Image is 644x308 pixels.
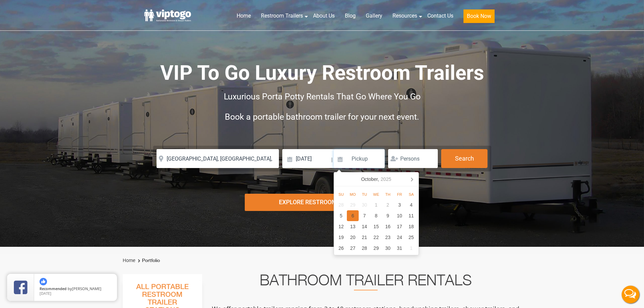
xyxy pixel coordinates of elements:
button: Search [441,149,487,168]
div: 18 [405,221,417,232]
div: 1 [405,243,417,254]
span: by [40,287,112,291]
div: Su [335,190,347,198]
a: Contact Us [422,8,458,23]
div: 26 [335,243,347,254]
div: Explore Restroom Trailers [245,194,399,211]
div: 21 [359,232,371,243]
div: 7 [359,210,371,221]
div: 27 [347,243,359,254]
div: 30 [359,199,371,210]
i: 2025 [381,175,391,183]
div: October, [358,174,394,185]
input: Where do you need your restroom? [157,149,279,168]
div: 25 [405,232,417,243]
div: 29 [347,199,359,210]
span: Recommended [40,286,67,291]
button: Book Now [463,9,495,23]
div: Th [382,190,394,198]
div: 19 [335,232,347,243]
div: 8 [370,210,382,221]
span: [PERSON_NAME] [72,286,101,291]
input: Delivery [282,149,331,168]
div: 28 [359,243,371,254]
div: 6 [347,210,359,221]
div: 11 [405,210,417,221]
span: VIP To Go Luxury Restroom Trailers [160,61,484,85]
input: Pickup [334,149,385,168]
div: 4 [405,199,417,210]
div: 31 [394,243,406,254]
img: thumbs up icon [40,278,47,285]
div: Tu [359,190,371,198]
span: | [331,149,333,171]
div: 17 [394,221,406,232]
div: 13 [347,221,359,232]
div: Sa [405,190,417,198]
a: Home [123,258,135,263]
div: Fr [394,190,406,198]
div: 29 [370,243,382,254]
li: Portfolio [136,257,160,265]
div: 30 [382,243,394,254]
div: 28 [335,199,347,210]
div: 1 [370,199,382,210]
a: Blog [340,8,361,23]
span: Book a portable bathroom trailer for your next event. [225,112,419,122]
div: We [370,190,382,198]
div: 15 [370,221,382,232]
div: 10 [394,210,406,221]
a: About Us [308,8,340,23]
div: 2 [382,199,394,210]
button: Live Chat [617,281,644,308]
div: Mo [347,190,359,198]
div: 24 [394,232,406,243]
a: Home [232,8,256,23]
div: 16 [382,221,394,232]
div: 12 [335,221,347,232]
a: Book Now [458,8,500,27]
div: 23 [382,232,394,243]
img: Review Rating [14,281,27,294]
div: 5 [335,210,347,221]
div: 20 [347,232,359,243]
a: Resources [387,8,422,23]
a: Restroom Trailers [256,8,308,23]
a: Gallery [361,8,387,23]
div: 22 [370,232,382,243]
input: Persons [388,149,438,168]
span: Luxurious Porta Potty Rentals That Go Where You Go [224,92,421,101]
span: [DATE] [40,291,51,296]
div: 3 [394,199,406,210]
div: 14 [359,221,371,232]
div: 9 [382,210,394,221]
h2: Bathroom Trailer Rentals [211,274,520,290]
